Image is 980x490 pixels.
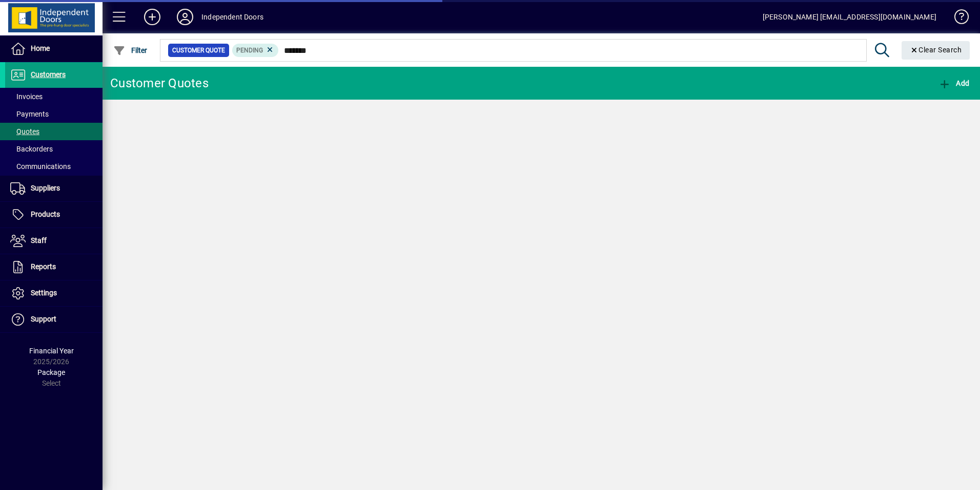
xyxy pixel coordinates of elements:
span: Invoices [10,92,43,101]
span: Package [37,368,65,376]
span: Suppliers [31,184,60,192]
button: Filter [111,41,150,60]
a: Backorders [5,140,103,158]
button: Add [136,8,169,26]
span: Backorders [10,145,53,153]
button: Profile [169,8,201,26]
a: Suppliers [5,176,103,201]
div: Independent Doors [201,9,263,25]
a: Knowledge Base [947,2,967,35]
span: Staff [31,236,47,244]
div: Customer Quotes [110,75,209,91]
span: Pending [236,47,263,54]
a: Home [5,36,103,62]
span: Customer Quote [172,45,225,55]
span: Add [938,79,969,87]
span: Financial Year [29,347,74,355]
a: Payments [5,105,103,123]
span: Support [31,315,56,323]
span: Quotes [10,127,39,136]
button: Clear [902,41,970,60]
a: Staff [5,228,103,254]
button: Add [936,74,972,92]
span: Clear Search [910,46,962,54]
a: Invoices [5,88,103,105]
a: Communications [5,158,103,175]
span: Customers [31,70,66,79]
mat-chip: Pending Status: Pending [232,44,279,57]
span: Home [31,44,50,52]
span: Products [31,210,60,218]
span: Reports [31,262,56,271]
a: Settings [5,280,103,306]
a: Products [5,202,103,228]
a: Support [5,307,103,332]
span: Communications [10,162,71,171]
span: Settings [31,289,57,297]
span: Payments [10,110,49,118]
a: Quotes [5,123,103,140]
div: [PERSON_NAME] [EMAIL_ADDRESS][DOMAIN_NAME] [763,9,936,25]
span: Filter [113,46,148,54]
a: Reports [5,254,103,280]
